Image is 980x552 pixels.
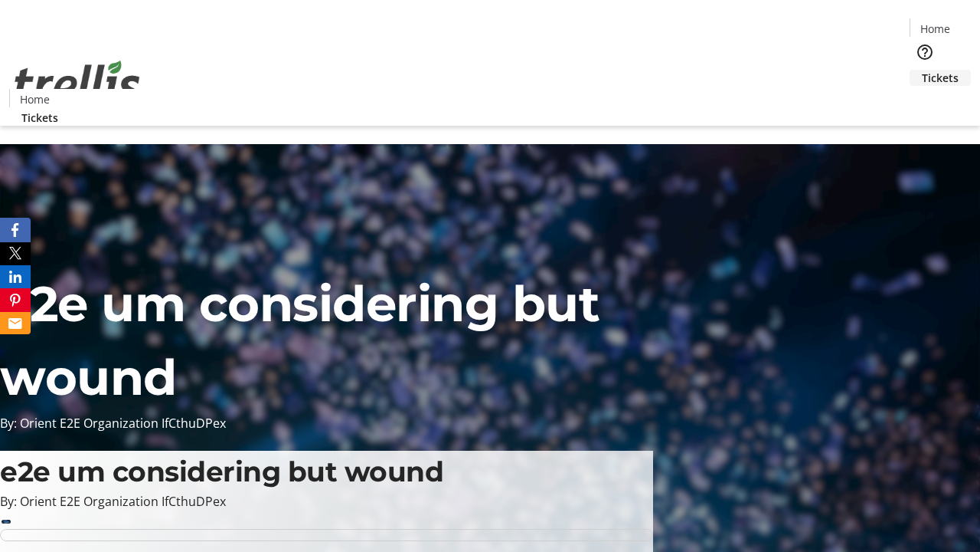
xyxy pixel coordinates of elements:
[9,44,145,120] img: Orient E2E Organization IfCthuDPex's Logo
[910,21,959,37] a: Home
[21,110,58,126] span: Tickets
[910,37,940,67] button: Help
[20,91,50,107] span: Home
[922,70,959,86] span: Tickets
[910,70,971,86] a: Tickets
[920,21,950,37] span: Home
[910,86,940,117] button: Cart
[9,110,70,126] a: Tickets
[10,91,59,107] a: Home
